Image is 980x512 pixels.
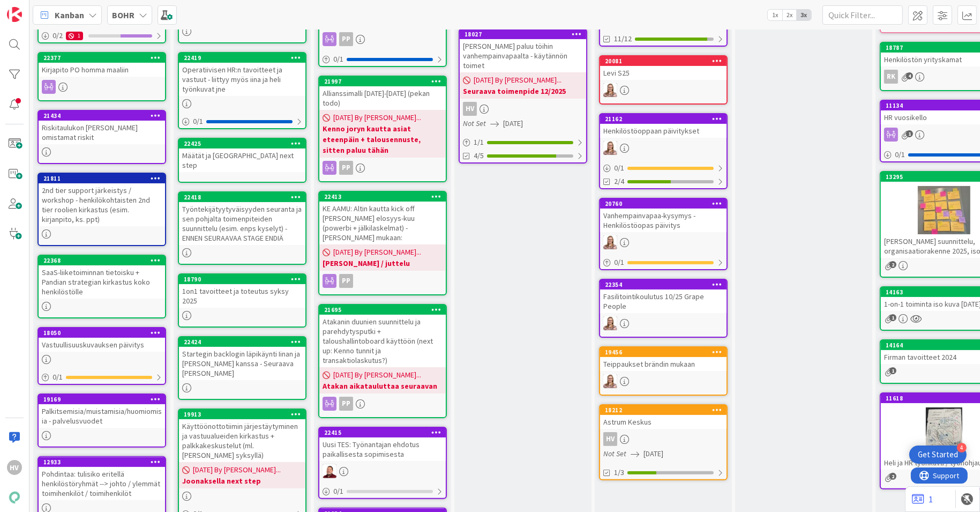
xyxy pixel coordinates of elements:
[178,52,306,129] a: 22419Operatiivisen HR:n tavoitteet ja vastuut - liittyy myös iina ja heli työnkuvat jne0/1
[178,138,306,183] a: 22425Määtät ja [GEOGRAPHIC_DATA] next step
[39,265,165,299] div: SaaS-liiketoiminnan tietoisku + Pandian strategian kirkastus koko henkilöstölle
[324,306,446,314] div: 21695
[889,261,896,268] span: 2
[768,10,782,20] span: 1x
[600,405,727,429] div: 18212Astrum Keskus
[333,247,421,258] span: [DATE] By [PERSON_NAME]...
[319,192,446,202] div: 22413
[599,55,728,105] a: 20081Levi S25IH
[182,476,302,486] b: Joonaksella next step
[179,410,305,462] div: 19913Käyttöönottotiimin järjestäytyminen ja vastuualueiden kirkastus + palkkakeskustelut (ml. [PE...
[184,276,305,283] div: 18790
[333,486,343,497] span: 0 / 1
[463,118,486,128] i: Not Set
[600,199,727,209] div: 20760
[179,53,305,63] div: 22419
[474,75,562,86] span: [DATE] By [PERSON_NAME]...
[474,150,484,161] span: 4/5
[614,257,624,268] span: 0 / 1
[600,280,727,290] div: 22354
[179,274,305,284] div: 18790
[605,406,727,414] div: 18212
[600,56,727,66] div: 20081
[323,123,443,155] b: Kenno joryn kautta asiat eteenpäin + talousennuste, sitten paluu tähän
[909,446,967,464] div: Open Get Started checklist, remaining modules: 4
[460,136,586,149] div: 1/1
[600,415,727,429] div: Astrum Keskus
[179,149,305,172] div: Määtät ja [GEOGRAPHIC_DATA] next step
[318,191,447,295] a: 22413KE AAMU: Altin kautta kick off [PERSON_NAME] elosyys-kuu (powerbi + jälkilaskelmat) - [PERSO...
[319,428,446,461] div: 22415Uusi TES: Työnantajan ehdotus paikallisesta sopimisesta
[600,347,727,371] div: 19456Teippaukset brändin mukaan
[605,281,727,288] div: 22354
[474,137,484,148] span: 1 / 1
[614,162,624,174] span: 0 / 1
[184,194,305,201] div: 22418
[603,374,617,388] img: IH
[603,316,617,330] img: IH
[43,112,165,120] div: 21434
[600,199,727,232] div: 20760Vanhempainvapaa-kysymys - Henkilöstöopas päivitys
[38,110,166,164] a: 21434Riskitaulukon [PERSON_NAME] omistamat riskit
[889,473,896,480] span: 2
[319,274,446,288] div: PP
[39,29,165,42] div: 0/21
[599,404,728,480] a: 18212Astrum KeskusHVNot Set[DATE]1/3
[600,235,727,249] div: IH
[53,30,63,41] span: 0 / 2
[39,111,165,144] div: 21434Riskitaulukon [PERSON_NAME] omistamat riskit
[339,397,353,411] div: PP
[605,57,727,65] div: 20081
[324,429,446,436] div: 22415
[503,118,523,129] span: [DATE]
[39,174,165,183] div: 21811
[600,432,727,446] div: HV
[39,338,165,352] div: Vastuullisuuskuvauksen päivitys
[906,72,913,79] span: 4
[43,396,165,403] div: 19169
[339,274,353,288] div: PP
[39,53,165,77] div: 22377Kirjapito PO homma maaliin
[603,141,617,155] img: IH
[179,284,305,308] div: 1on1 tavoitteet ja toteutus syksy 2025
[39,256,165,299] div: 22368SaaS-liiketoiminnan tietoisku + Pandian strategian kirkastus koko henkilöstölle
[39,111,165,121] div: 21434
[605,348,727,356] div: 19456
[39,174,165,226] div: 218112nd tier support järkeistys / workshop - henkilökohtaisten 2nd tier roolien kirkastus (esim....
[319,86,446,110] div: Allianssimalli [DATE]-[DATE] (pekan todo)
[600,161,727,175] div: 0/1
[600,405,727,415] div: 18212
[184,411,305,418] div: 19913
[797,10,811,20] span: 3x
[614,33,632,44] span: 11/12
[39,53,165,63] div: 22377
[39,328,165,338] div: 18050
[179,53,305,96] div: 22419Operatiivisen HR:n tavoitteet ja vastuut - liittyy myös iina ja heli työnkuvat jne
[38,394,166,448] a: 19169Palkitsemisia/muistamisia/huomiomisia - palvelusvuodet
[600,56,727,80] div: 20081Levi S25
[319,77,446,86] div: 21997
[599,113,728,189] a: 21162Henkilöstöoppaan päivityksetIH0/12/4
[39,395,165,404] div: 19169
[599,198,728,270] a: 20760Vanhempainvapaa-kysymys - Henkilöstöopas päivitysIH0/1
[193,464,281,476] span: [DATE] By [PERSON_NAME]...
[7,460,22,475] div: HV
[39,467,165,500] div: Pohdintaa: tulisiko eritellä henkilöstöryhmät --> johto / ylemmät toimihenkilöt / toimihenkilöt
[319,77,446,110] div: 21997Allianssimalli [DATE]-[DATE] (pekan todo)
[333,369,421,381] span: [DATE] By [PERSON_NAME]...
[179,202,305,245] div: Työntekijätyytyväisyyden seuranta ja sen pohjalta toimenpiteiden suunnittelu (esim. enps kyselyt)...
[600,347,727,357] div: 19456
[23,2,49,14] span: Support
[895,149,905,160] span: 0 / 1
[324,78,446,85] div: 21997
[179,337,305,380] div: 22424Startegin backlogin läpikäynti Iinan ja [PERSON_NAME] kanssa - Seuraava [PERSON_NAME]
[319,305,446,315] div: 21695
[319,464,446,478] div: JS
[39,395,165,428] div: 19169Palkitsemisia/muistamisia/huomiomisia - palvelusvuodet
[600,114,727,138] div: 21162Henkilöstöoppaan päivitykset
[323,258,443,269] b: [PERSON_NAME] / juttelu
[600,374,727,388] div: IH
[600,357,727,371] div: Teippaukset brändin mukaan
[179,419,305,462] div: Käyttöönottotiimin järjestäytyminen ja vastuualueiden kirkastus + palkkakeskustelut (ml. [PERSON_...
[884,70,898,84] div: RK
